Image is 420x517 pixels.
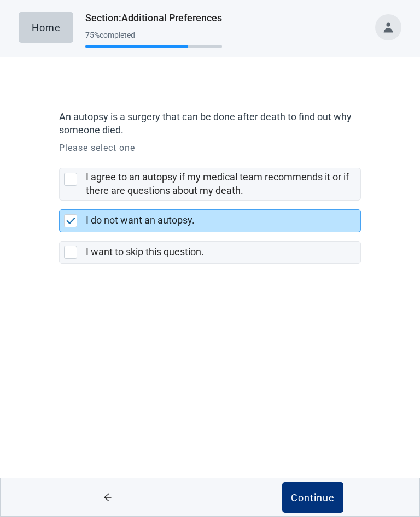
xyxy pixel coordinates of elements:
div: Home [32,22,61,33]
label: I want to skip this question. [86,246,204,257]
button: Toggle account menu [375,14,401,40]
div: Continue [291,492,335,503]
span: arrow-left [87,493,128,502]
h1: Section : Additional Preferences [85,10,222,26]
p: Please select one [59,142,360,155]
button: Continue [282,482,343,513]
label: An autopsy is a surgery that can be done after death to find out why someone died. [59,110,355,137]
img: Check [66,218,76,224]
label: I do not want an autopsy. [86,214,195,226]
button: Home [19,12,73,43]
label: I agree to an autopsy if my medical team recommends it or if there are questions about my death. [86,171,349,196]
div: 75 % completed [85,31,222,39]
